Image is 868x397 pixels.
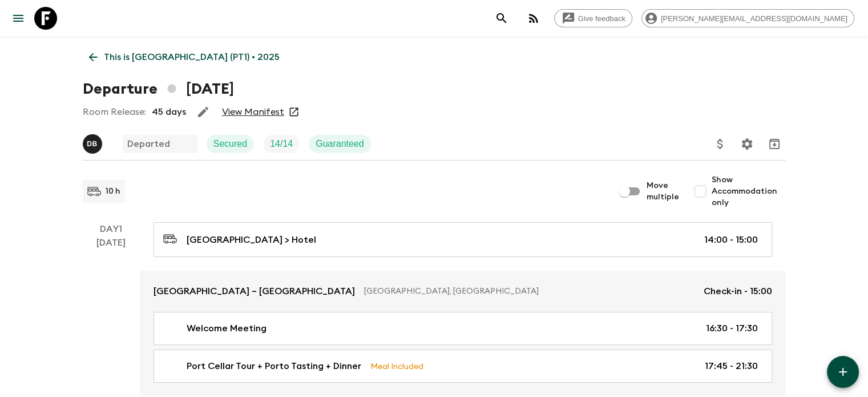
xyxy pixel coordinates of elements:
[263,135,300,153] div: Trip Fill
[152,105,186,119] p: 45 days
[705,359,758,373] p: 17:45 - 21:30
[83,105,146,119] p: Room Release:
[222,106,284,118] a: View Manifest
[140,271,786,312] a: [GEOGRAPHIC_DATA] – [GEOGRAPHIC_DATA][GEOGRAPHIC_DATA], [GEOGRAPHIC_DATA]Check-in - 15:00
[187,322,267,335] p: Welcome Meeting
[187,233,316,247] p: [GEOGRAPHIC_DATA] > Hotel
[7,7,30,30] button: menu
[647,180,680,203] span: Move multiple
[83,138,104,147] span: Diana Bedoya
[154,312,772,345] a: Welcome Meeting16:30 - 17:30
[572,14,632,23] span: Give feedback
[709,133,732,155] button: Update Price, Early Bird Discount and Costs
[736,133,758,155] button: Settings
[96,236,126,396] div: [DATE]
[127,137,170,151] p: Departed
[187,359,361,373] p: Port Cellar Tour + Porto Tasting + Dinner
[316,137,364,151] p: Guaranteed
[154,284,355,298] p: [GEOGRAPHIC_DATA] – [GEOGRAPHIC_DATA]
[763,133,786,155] button: Archive (Completed, Cancelled or Unsynced Departures only)
[270,137,293,151] p: 14 / 14
[704,233,758,247] p: 14:00 - 15:00
[712,174,786,208] span: Show Accommodation only
[641,9,854,27] div: [PERSON_NAME][EMAIL_ADDRESS][DOMAIN_NAME]
[83,78,234,101] h1: Departure [DATE]
[655,14,854,23] span: [PERSON_NAME][EMAIL_ADDRESS][DOMAIN_NAME]
[104,50,280,64] p: This is [GEOGRAPHIC_DATA] (PT1) • 2025
[83,222,140,236] p: Day 1
[83,46,286,69] a: This is [GEOGRAPHIC_DATA] (PT1) • 2025
[154,350,772,383] a: Port Cellar Tour + Porto Tasting + DinnerMeal Included17:45 - 21:30
[704,284,772,298] p: Check-in - 15:00
[154,222,772,257] a: [GEOGRAPHIC_DATA] > Hotel14:00 - 15:00
[370,360,423,372] p: Meal Included
[554,9,632,27] a: Give feedback
[106,186,120,197] p: 10 h
[213,137,248,151] p: Secured
[706,322,758,335] p: 16:30 - 17:30
[490,7,513,30] button: search adventures
[207,135,255,153] div: Secured
[364,286,695,297] p: [GEOGRAPHIC_DATA], [GEOGRAPHIC_DATA]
